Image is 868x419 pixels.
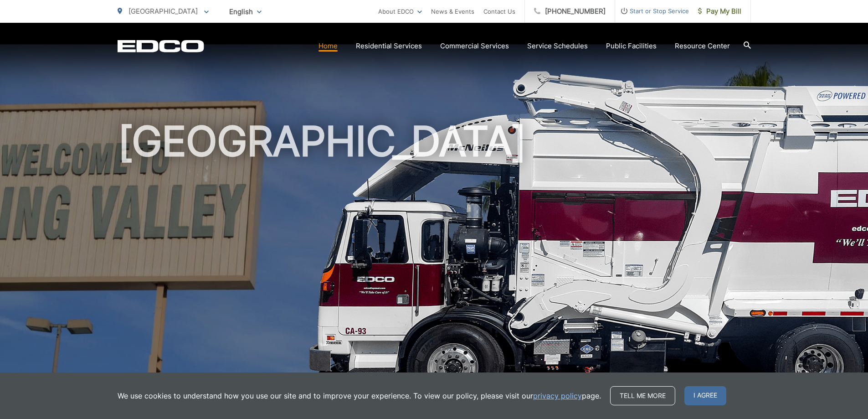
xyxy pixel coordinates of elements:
[606,41,657,52] a: Public Facilities
[533,390,582,401] a: privacy policy
[675,41,730,52] a: Resource Center
[118,390,601,401] p: We use cookies to understand how you use our site and to improve your experience. To view our pol...
[684,386,726,405] span: I agree
[431,6,474,17] a: News & Events
[378,6,422,17] a: About EDCO
[610,386,675,405] a: Tell me more
[118,40,204,52] a: EDCD logo. Return to the homepage.
[698,6,741,17] span: Pay My Bill
[483,6,515,17] a: Contact Us
[222,4,268,20] span: English
[527,41,588,52] a: Service Schedules
[318,41,338,52] a: Home
[440,41,509,52] a: Commercial Services
[128,7,198,16] span: [GEOGRAPHIC_DATA]
[118,119,751,407] h1: [GEOGRAPHIC_DATA]
[356,41,422,52] a: Residential Services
